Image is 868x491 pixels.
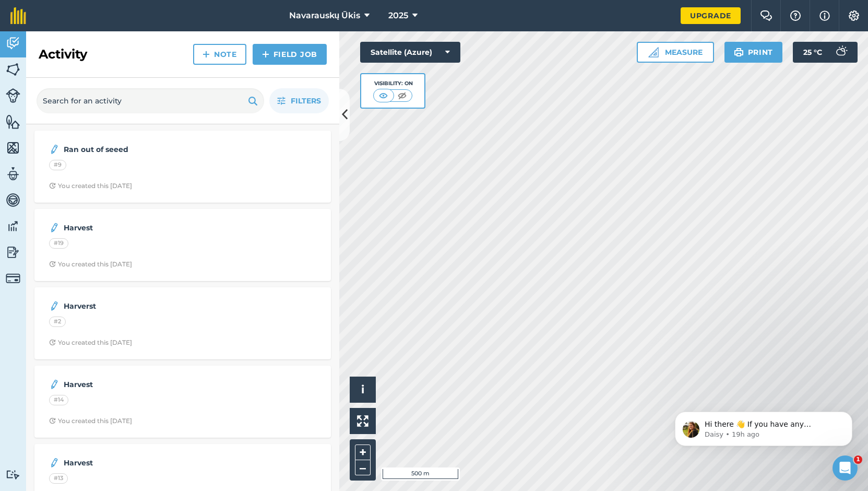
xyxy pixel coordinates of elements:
a: Ran out of seeed#9Clock with arrow pointing clockwiseYou created this [DATE] [41,137,325,196]
img: Clock with arrow pointing clockwise [49,417,56,424]
a: Upgrade [681,7,741,24]
strong: Harverst [64,300,229,312]
img: svg+xml;base64,PD94bWwgdmVyc2lvbj0iMS4wIiBlbmNvZGluZz0idXRmLTgiPz4KPCEtLSBHZW5lcmF0b3I6IEFkb2JlIE... [6,470,20,480]
span: 2025 [388,9,408,22]
img: svg+xml;base64,PD94bWwgdmVyc2lvbj0iMS4wIiBlbmNvZGluZz0idXRmLTgiPz4KPCEtLSBHZW5lcmF0b3I6IEFkb2JlIE... [6,192,20,208]
img: Clock with arrow pointing clockwise [49,261,56,267]
strong: Harvest [64,457,229,469]
img: Ruler icon [648,47,659,57]
img: svg+xml;base64,PD94bWwgdmVyc2lvbj0iMS4wIiBlbmNvZGluZz0idXRmLTgiPz4KPCEtLSBHZW5lcmF0b3I6IEFkb2JlIE... [6,88,20,103]
img: Two speech bubbles overlapping with the left bubble in the forefront [760,10,772,21]
img: svg+xml;base64,PHN2ZyB4bWxucz0iaHR0cDovL3d3dy53My5vcmcvMjAwMC9zdmciIHdpZHRoPSIxOSIgaGVpZ2h0PSIyNC... [248,95,258,107]
img: svg+xml;base64,PHN2ZyB4bWxucz0iaHR0cDovL3d3dy53My5vcmcvMjAwMC9zdmciIHdpZHRoPSIxNCIgaGVpZ2h0PSIyNC... [262,48,269,61]
div: You created this [DATE] [49,182,132,190]
a: Harvest#14Clock with arrow pointing clockwiseYou created this [DATE] [41,372,325,431]
div: You created this [DATE] [49,260,132,268]
img: Clock with arrow pointing clockwise [49,339,56,346]
button: – [355,460,371,475]
strong: Harvest [64,222,229,233]
a: Harverst#2Clock with arrow pointing clockwiseYou created this [DATE] [41,294,325,353]
input: Search for an activity [37,88,264,113]
img: svg+xml;base64,PHN2ZyB4bWxucz0iaHR0cDovL3d3dy53My5vcmcvMjAwMC9zdmciIHdpZHRoPSI1NiIgaGVpZ2h0PSI2MC... [6,114,20,130]
iframe: Intercom live chat [833,455,858,481]
img: A cog icon [848,10,860,21]
img: svg+xml;base64,PD94bWwgdmVyc2lvbj0iMS4wIiBlbmNvZGluZz0idXRmLTgiPz4KPCEtLSBHZW5lcmF0b3I6IEFkb2JlIE... [6,166,20,182]
img: svg+xml;base64,PD94bWwgdmVyc2lvbj0iMS4wIiBlbmNvZGluZz0idXRmLTgiPz4KPCEtLSBHZW5lcmF0b3I6IEFkb2JlIE... [49,143,60,156]
div: #14 [49,395,68,405]
img: svg+xml;base64,PD94bWwgdmVyc2lvbj0iMS4wIiBlbmNvZGluZz0idXRmLTgiPz4KPCEtLSBHZW5lcmF0b3I6IEFkb2JlIE... [49,221,60,234]
img: svg+xml;base64,PHN2ZyB4bWxucz0iaHR0cDovL3d3dy53My5vcmcvMjAwMC9zdmciIHdpZHRoPSI1NiIgaGVpZ2h0PSI2MC... [6,140,20,156]
img: Four arrows, one pointing top left, one top right, one bottom right and the last bottom left [357,415,368,427]
button: Satellite (Azure) [360,42,460,63]
span: Navarauskų Ūkis [289,9,361,22]
button: Measure [637,42,714,63]
img: svg+xml;base64,PD94bWwgdmVyc2lvbj0iMS4wIiBlbmNvZGluZz0idXRmLTgiPz4KPCEtLSBHZW5lcmF0b3I6IEFkb2JlIE... [6,244,20,260]
div: #9 [49,160,66,170]
img: svg+xml;base64,PHN2ZyB4bWxucz0iaHR0cDovL3d3dy53My5vcmcvMjAwMC9zdmciIHdpZHRoPSI1NiIgaGVpZ2h0PSI2MC... [6,62,20,77]
img: svg+xml;base64,PHN2ZyB4bWxucz0iaHR0cDovL3d3dy53My5vcmcvMjAwMC9zdmciIHdpZHRoPSIxOSIgaGVpZ2h0PSIyNC... [734,46,744,59]
img: svg+xml;base64,PD94bWwgdmVyc2lvbj0iMS4wIiBlbmNvZGluZz0idXRmLTgiPz4KPCEtLSBHZW5lcmF0b3I6IEFkb2JlIE... [6,271,20,286]
span: 25 ° C [803,42,822,63]
span: 1 [854,455,862,464]
img: svg+xml;base64,PD94bWwgdmVyc2lvbj0iMS4wIiBlbmNvZGluZz0idXRmLTgiPz4KPCEtLSBHZW5lcmF0b3I6IEFkb2JlIE... [830,42,851,63]
button: Print [724,42,783,63]
span: Filters [291,95,321,107]
img: svg+xml;base64,PD94bWwgdmVyc2lvbj0iMS4wIiBlbmNvZGluZz0idXRmLTgiPz4KPCEtLSBHZW5lcmF0b3I6IEFkb2JlIE... [6,218,20,234]
img: svg+xml;base64,PD94bWwgdmVyc2lvbj0iMS4wIiBlbmNvZGluZz0idXRmLTgiPz4KPCEtLSBHZW5lcmF0b3I6IEFkb2JlIE... [6,36,20,51]
div: #13 [49,473,68,484]
a: Note [193,44,246,65]
img: svg+xml;base64,PD94bWwgdmVyc2lvbj0iMS4wIiBlbmNvZGluZz0idXRmLTgiPz4KPCEtLSBHZW5lcmF0b3I6IEFkb2JlIE... [49,457,60,469]
button: 25 °C [793,42,858,63]
a: Field Job [253,44,327,65]
strong: Ran out of seeed [64,144,229,155]
img: A question mark icon [789,10,802,21]
img: svg+xml;base64,PD94bWwgdmVyc2lvbj0iMS4wIiBlbmNvZGluZz0idXRmLTgiPz4KPCEtLSBHZW5lcmF0b3I6IEFkb2JlIE... [49,300,60,312]
img: Clock with arrow pointing clockwise [49,182,56,189]
div: #19 [49,238,68,249]
img: svg+xml;base64,PHN2ZyB4bWxucz0iaHR0cDovL3d3dy53My5vcmcvMjAwMC9zdmciIHdpZHRoPSIxNyIgaGVpZ2h0PSIxNy... [819,9,830,22]
button: Filters [269,88,329,113]
strong: Harvest [64,379,229,390]
div: You created this [DATE] [49,417,132,425]
div: Visibility: On [373,79,413,88]
img: svg+xml;base64,PHN2ZyB4bWxucz0iaHR0cDovL3d3dy53My5vcmcvMjAwMC9zdmciIHdpZHRoPSIxNCIgaGVpZ2h0PSIyNC... [203,48,210,61]
iframe: Intercom notifications message [659,390,868,463]
div: You created this [DATE] [49,338,132,347]
img: svg+xml;base64,PHN2ZyB4bWxucz0iaHR0cDovL3d3dy53My5vcmcvMjAwMC9zdmciIHdpZHRoPSI1MCIgaGVpZ2h0PSI0MC... [396,90,409,101]
a: Harvest#19Clock with arrow pointing clockwiseYou created this [DATE] [41,215,325,275]
h2: Activity [39,46,87,63]
img: svg+xml;base64,PHN2ZyB4bWxucz0iaHR0cDovL3d3dy53My5vcmcvMjAwMC9zdmciIHdpZHRoPSI1MCIgaGVpZ2h0PSI0MC... [377,90,390,101]
button: i [350,377,376,403]
img: svg+xml;base64,PD94bWwgdmVyc2lvbj0iMS4wIiBlbmNvZGluZz0idXRmLTgiPz4KPCEtLSBHZW5lcmF0b3I6IEFkb2JlIE... [49,378,60,391]
button: + [355,445,371,460]
div: #2 [49,317,66,327]
img: fieldmargin Logo [10,7,26,24]
span: i [361,383,364,396]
